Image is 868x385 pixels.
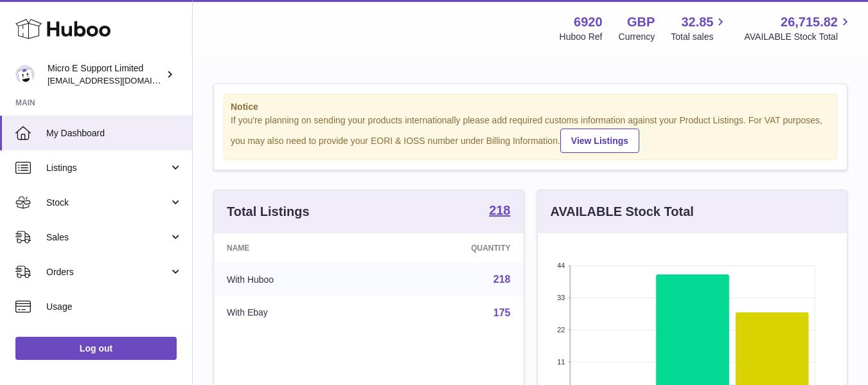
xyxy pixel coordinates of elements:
[214,233,377,263] th: Name
[489,204,510,219] a: 218
[557,262,565,269] text: 44
[744,13,853,43] a: 26,715.82 AVAILABLE Stock Total
[560,129,639,153] a: View Listings
[557,358,565,366] text: 11
[46,162,169,174] span: Listings
[489,204,510,217] strong: 218
[48,75,189,85] span: [EMAIL_ADDRESS][DOMAIN_NAME]
[493,307,511,318] a: 175
[214,263,377,296] td: With Huboo
[574,13,603,31] strong: 6920
[231,114,830,153] div: If you're planning on sending your products internationally please add required customs informati...
[627,13,655,31] strong: GBP
[744,31,853,43] span: AVAILABLE Stock Total
[227,203,310,220] h3: Total Listings
[46,197,169,209] span: Stock
[671,13,728,43] a: 32.85 Total sales
[493,274,511,285] a: 218
[377,233,524,263] th: Quantity
[15,337,177,360] a: Log out
[560,31,603,43] div: Huboo Ref
[46,231,169,244] span: Sales
[557,326,565,334] text: 22
[781,13,838,31] span: 26,715.82
[46,266,169,278] span: Orders
[46,301,182,313] span: Usage
[551,203,694,220] h3: AVAILABLE Stock Total
[214,296,377,330] td: With Ebay
[671,31,728,43] span: Total sales
[557,294,565,301] text: 33
[619,31,655,43] div: Currency
[15,65,35,84] img: contact@micropcsupport.com
[231,101,830,113] strong: Notice
[46,127,182,139] span: My Dashboard
[48,62,163,87] div: Micro E Support Limited
[681,13,713,31] span: 32.85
